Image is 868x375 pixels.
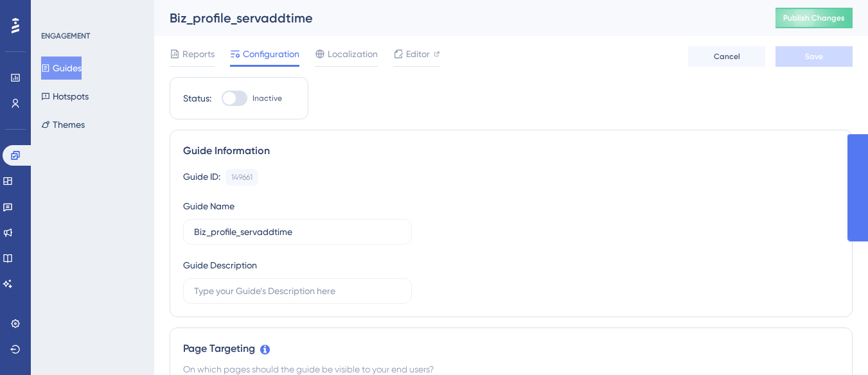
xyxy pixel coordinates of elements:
input: Type your Guide’s Description here [194,284,401,298]
button: Save [775,46,853,67]
span: Editor [406,46,430,62]
span: Localization [328,46,378,62]
span: Configuration [243,46,299,62]
input: Type your Guide’s Name here [194,225,401,239]
iframe: UserGuiding AI Assistant Launcher [814,324,853,363]
div: Guide Description [183,257,257,273]
span: Inactive [252,93,282,103]
button: Hotspots [41,85,89,108]
div: Guide Information [183,143,839,159]
button: Themes [41,113,85,136]
span: Cancel [714,51,740,62]
span: Publish Changes [783,13,845,23]
div: Status: [183,91,211,106]
div: Guide ID: [183,169,220,186]
button: Publish Changes [775,8,853,28]
span: Reports [182,46,215,62]
button: Cancel [688,46,765,67]
div: ENGAGEMENT [41,31,90,41]
div: Page Targeting [183,341,839,356]
div: Guide Name [183,198,235,214]
span: Save [805,51,823,62]
div: Biz_profile_servaddtime [170,9,743,27]
button: Guides [41,57,82,80]
div: 149661 [231,172,252,182]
